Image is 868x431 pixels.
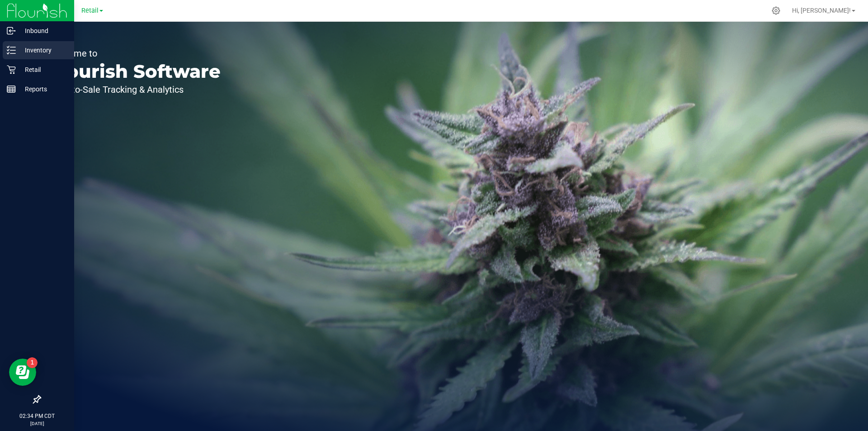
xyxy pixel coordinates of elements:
inline-svg: Inbound [7,26,16,35]
span: Retail [81,7,99,14]
p: Seed-to-Sale Tracking & Analytics [49,85,221,94]
inline-svg: Inventory [7,46,16,55]
p: Welcome to [49,49,221,58]
inline-svg: Retail [7,65,16,74]
div: Manage settings [770,6,782,15]
p: Reports [16,84,70,95]
p: Retail [16,64,70,75]
iframe: Resource center unread badge [27,357,38,368]
p: [DATE] [4,420,70,427]
span: Hi, [PERSON_NAME]! [792,7,851,14]
inline-svg: Reports [7,85,16,94]
iframe: Resource center [9,359,36,386]
p: 02:34 PM CDT [4,412,70,420]
p: Inventory [16,45,70,56]
p: Inbound [16,25,70,36]
p: Flourish Software [49,62,221,81]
